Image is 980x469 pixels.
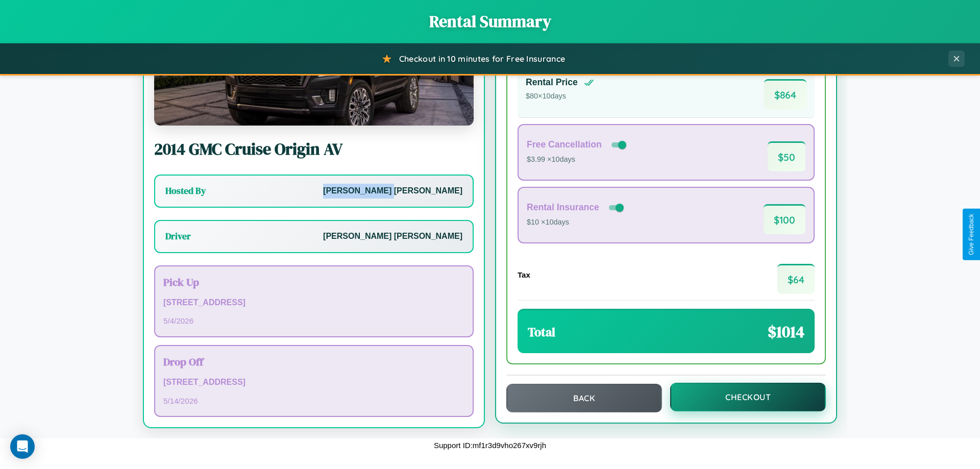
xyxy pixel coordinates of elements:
[10,434,35,459] div: Open Intercom Messenger
[527,153,628,166] p: $3.99 × 10 days
[10,10,970,33] h1: Rental Summary
[163,314,464,328] p: 5 / 4 / 2026
[968,214,975,255] div: Give Feedback
[163,394,464,408] p: 5 / 14 / 2026
[518,270,530,279] h4: Tax
[163,295,464,310] p: [STREET_ADDRESS]
[323,184,462,199] p: [PERSON_NAME] [PERSON_NAME]
[506,384,662,412] button: Back
[154,138,474,160] h2: 2014 GMC Cruise Origin AV
[528,324,555,340] h3: Total
[768,141,805,171] span: $ 50
[527,202,599,213] h4: Rental Insurance
[764,204,805,234] span: $ 100
[527,216,626,229] p: $10 × 10 days
[163,354,464,369] h3: Drop Off
[399,54,565,64] span: Checkout in 10 minutes for Free Insurance
[163,375,464,390] p: [STREET_ADDRESS]
[434,438,546,452] p: Support ID: mf1r3d9vho267xv9rjh
[764,79,806,109] span: $ 864
[165,185,206,197] h3: Hosted By
[527,139,602,150] h4: Free Cancellation
[165,230,191,242] h3: Driver
[777,264,815,294] span: $ 64
[670,383,826,411] button: Checkout
[323,229,462,244] p: [PERSON_NAME] [PERSON_NAME]
[163,275,464,289] h3: Pick Up
[526,90,594,103] p: $ 80 × 10 days
[526,77,578,88] h4: Rental Price
[768,320,804,343] span: $ 1014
